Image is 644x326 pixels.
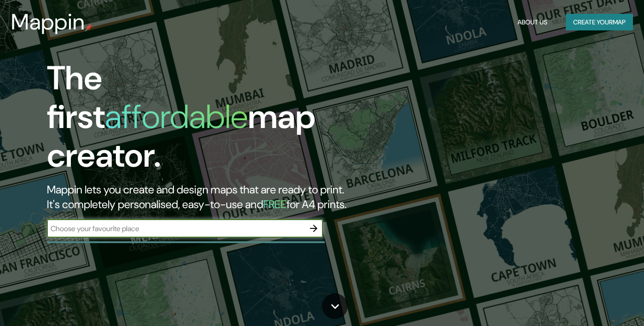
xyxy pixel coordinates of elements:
[11,9,85,35] h3: Mappin
[85,24,92,31] img: mappin-pin
[514,14,551,31] button: About Us
[263,197,287,211] h5: FREE
[105,95,248,138] h1: affordable
[47,182,369,212] h2: Mappin lets you create and design maps that are ready to print. It's completely personalised, eas...
[47,223,305,234] input: Choose your favourite place
[566,14,633,31] button: Create yourmap
[47,59,369,182] h1: The first map creator.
